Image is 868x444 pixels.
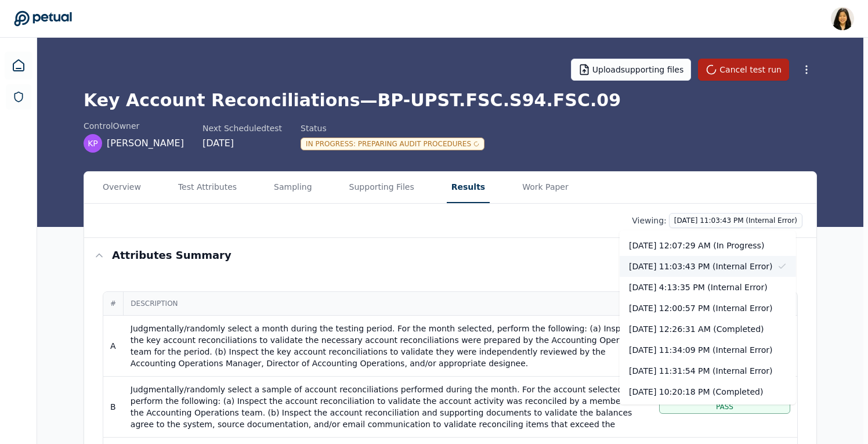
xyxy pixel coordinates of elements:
div: [DATE] 4:13:35 PM (Internal Error) [620,277,796,298]
div: [DATE] 11:03:43 PM (Internal Error) [620,230,796,405]
div: [DATE] 12:26:31 AM (Completed) [620,319,796,340]
div: [DATE] 12:07:29 AM (In Progress) [620,235,796,256]
div: [DATE] 12:22:09 AM (Completed) [620,402,796,423]
div: [DATE] 11:34:09 PM (Internal Error) [620,340,796,360]
div: [DATE] 10:20:18 PM (Completed) [620,381,796,402]
div: [DATE] 12:00:57 PM (Internal Error) [620,298,796,319]
div: [DATE] 11:31:54 PM (Internal Error) [620,360,796,381]
div: [DATE] 11:03:43 PM (Internal Error) [620,256,796,277]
